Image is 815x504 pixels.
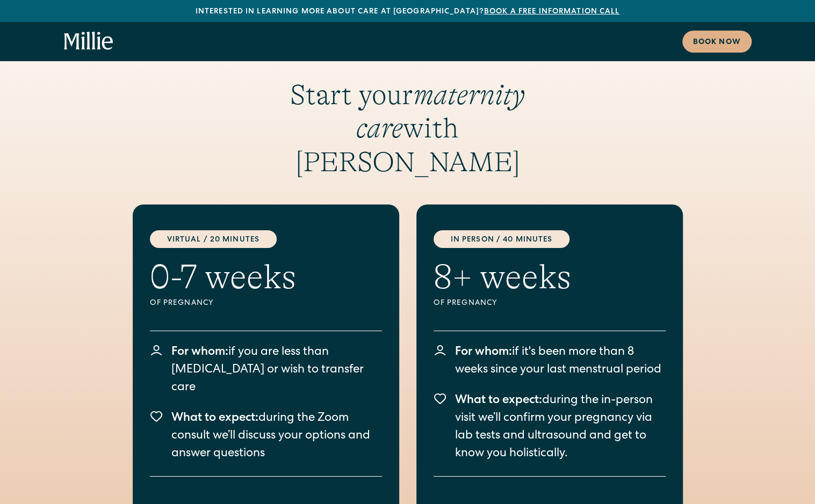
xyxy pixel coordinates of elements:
span: For whom: [171,347,228,359]
em: maternity care [356,79,525,144]
a: Book a free information call [484,8,619,16]
p: during the in-person visit we’ll confirm your pregnancy via lab tests and ultrasound and get to k... [455,392,666,463]
div: Virtual / 20 Minutes [150,230,277,248]
h2: 0-7 weeks [150,257,296,298]
span: What to expect: [171,413,258,425]
p: if you are less than [MEDICAL_DATA] or wish to transfer care [171,344,382,397]
a: Book now [682,31,752,53]
h2: 8+ weeks [434,257,571,298]
div: Of pregnancy [434,298,571,309]
span: For whom: [455,347,512,359]
p: during the Zoom consult we’ll discuss your options and answer questions [171,410,382,463]
h3: Start your with [PERSON_NAME] [248,78,568,179]
p: if it's been more than 8 weeks since your last menstrual period [455,344,666,379]
div: Of pregnancy [150,298,296,309]
div: Book now [693,37,741,48]
span: What to expect: [455,395,542,407]
a: home [64,32,113,51]
div: in person / 40 minutes [434,230,570,248]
